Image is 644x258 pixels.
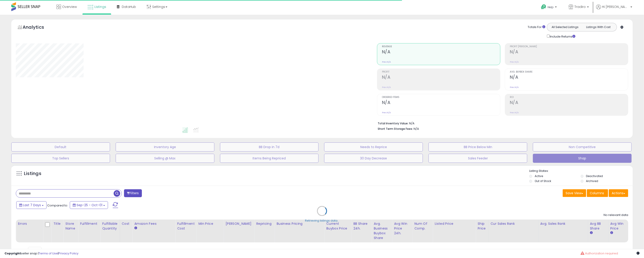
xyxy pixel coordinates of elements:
[382,100,500,106] h2: N/A
[429,142,527,151] button: BB Price Below Min
[11,142,110,151] button: Default
[543,34,581,39] div: Include Returns
[382,86,391,89] small: Prev: N/A
[510,45,628,48] span: Profit [PERSON_NAME]
[382,45,500,48] span: Revenue
[378,127,413,131] b: Short Term Storage Fees:
[510,61,519,63] small: Prev: N/A
[94,5,106,9] span: Listings
[305,219,339,223] div: Retrieving listings data..
[574,5,586,9] span: Tradiro
[510,100,628,106] h2: N/A
[5,251,21,256] strong: Copyright
[382,49,500,55] h2: N/A
[548,24,582,30] button: All Selected Listings
[378,120,625,126] li: N/A
[382,111,391,114] small: Prev: N/A
[62,5,77,9] span: Overview
[5,251,78,256] div: seller snap | |
[533,154,632,163] button: Shap
[382,75,500,81] h2: N/A
[116,142,214,151] button: Inventory Age
[116,154,214,163] button: Selling @ Max
[602,5,629,9] span: Hi [PERSON_NAME]
[510,49,628,55] h2: N/A
[23,24,53,31] h5: Analytics
[548,5,554,9] span: Help
[382,96,500,99] span: Ordered Items
[582,24,615,30] button: Listings With Cost
[220,142,319,151] button: BB Drop in 7d
[510,111,519,114] small: Prev: N/A
[11,154,110,163] button: Top Sellers
[528,25,545,29] div: Totals For
[324,142,423,151] button: Needs to Reprice
[537,1,561,15] a: Help
[533,142,632,151] button: Non Competitive
[414,127,419,131] span: N/A
[510,71,628,73] span: Avg. Buybox Share
[510,86,519,89] small: Prev: N/A
[220,154,319,163] button: Items Being Repriced
[382,61,391,63] small: Prev: N/A
[541,4,546,10] i: Get Help
[122,5,136,9] span: DataHub
[596,5,632,15] a: Hi [PERSON_NAME]
[382,71,500,73] span: Profit
[510,75,628,81] h2: N/A
[324,154,423,163] button: 30 Day Decrease
[378,121,408,125] b: Total Inventory Value:
[429,154,527,163] button: Sales Feeder
[510,96,628,99] span: ROI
